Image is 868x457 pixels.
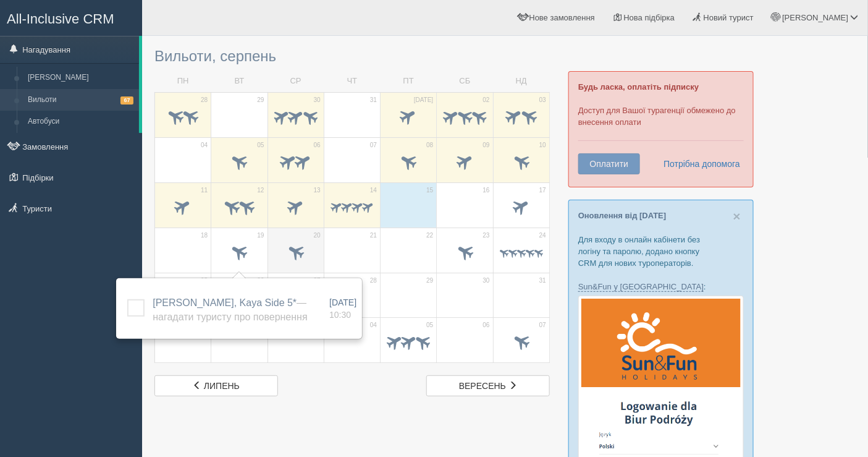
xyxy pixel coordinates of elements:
span: 31 [539,276,546,285]
span: 29 [257,96,264,105]
span: 21 [370,231,377,240]
td: СР [268,70,324,92]
button: Close [733,210,741,223]
span: 10:30 [329,310,351,320]
span: 05 [257,141,264,150]
span: липень [204,381,240,391]
span: 07 [370,141,377,150]
span: 20 [314,231,321,240]
span: 67 [120,96,133,105]
span: 02 [483,96,490,105]
td: ВТ [211,70,268,92]
span: 25 [201,276,208,285]
span: 30 [314,96,321,105]
a: Потрібна допомога [655,153,741,174]
span: 06 [483,321,490,330]
span: 19 [257,231,264,240]
span: 15 [426,186,433,195]
span: вересень [459,381,506,391]
span: [PERSON_NAME], Kaya Side 5* [153,297,307,322]
span: 11 [201,186,208,195]
span: All-Inclusive CRM [7,11,114,27]
span: [PERSON_NAME] [782,13,848,22]
div: Доступ для Вашої турагенції обмежено до внесення оплати [568,71,754,187]
b: Будь ласка, оплатіть підписку [578,82,699,92]
a: [PERSON_NAME], Kaya Side 5*— Нагадати туристу про повернення [153,297,307,322]
span: 04 [370,321,377,330]
td: ЧТ [324,70,380,92]
span: 27 [314,276,321,285]
span: 05 [426,321,433,330]
span: 26 [257,276,264,285]
h3: Вильоти, серпень [154,48,550,64]
span: 23 [483,231,490,240]
p: : [578,281,744,293]
a: All-Inclusive CRM [1,1,141,35]
span: 03 [539,96,546,105]
span: 17 [539,186,546,195]
p: Для входу в онлайн кабінети без логіну та паролю, додано кнопку CRM для нових туроператорів. [578,234,744,269]
span: 07 [539,321,546,330]
a: липень [154,375,278,396]
span: 12 [257,186,264,195]
span: 14 [370,186,377,195]
span: 22 [426,231,433,240]
span: [DATE] [414,96,433,105]
a: [PERSON_NAME] [22,67,139,89]
td: НД [493,70,549,92]
a: [DATE] 10:30 [329,296,356,321]
a: Sun&Fun у [GEOGRAPHIC_DATA] [578,282,704,292]
span: 30 [483,276,490,285]
span: 10 [539,141,546,150]
span: 06 [314,141,321,150]
span: Нова підбірка [624,13,675,22]
span: 09 [483,141,490,150]
span: 28 [201,96,208,105]
td: СБ [437,70,493,92]
td: ПН [155,70,211,92]
span: Новий турист [704,13,754,22]
span: 16 [483,186,490,195]
span: 13 [314,186,321,195]
span: [DATE] [329,297,356,307]
a: Вильоти67 [22,89,139,111]
span: — Нагадати туристу про повернення [153,297,307,322]
span: 31 [370,96,377,105]
td: ПТ [381,70,437,92]
span: 08 [426,141,433,150]
a: вересень [426,375,550,396]
button: Оплатити [578,153,640,174]
span: 18 [201,231,208,240]
a: Оновлення від [DATE] [578,211,667,220]
a: Автобуси [22,111,139,133]
span: 24 [539,231,546,240]
span: × [733,209,741,223]
span: 28 [370,276,377,285]
span: Нове замовлення [529,13,595,22]
span: 04 [201,141,208,150]
span: 29 [426,276,433,285]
